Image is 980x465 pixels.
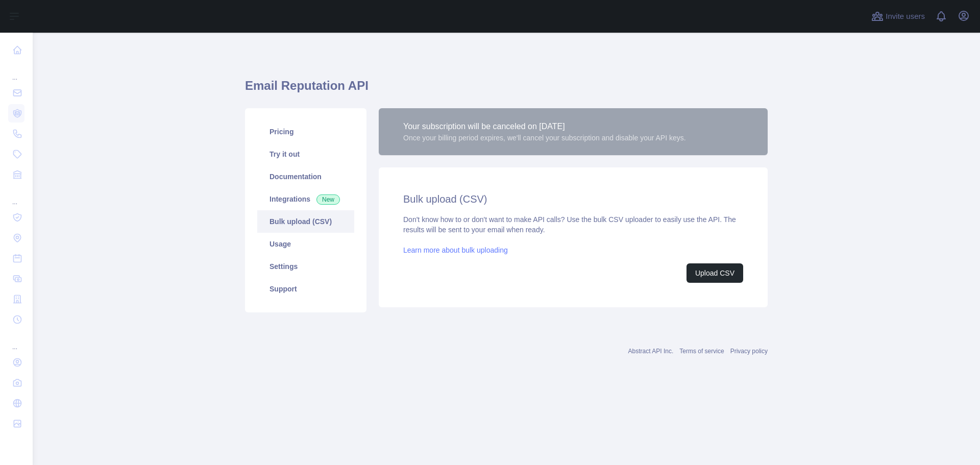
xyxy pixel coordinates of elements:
div: Your subscription will be canceled on [DATE] [403,120,686,133]
a: Bulk upload (CSV) [257,210,354,233]
h1: Email Reputation API [245,78,768,102]
a: Integrations New [257,188,354,210]
span: New [316,194,340,205]
div: Don't know how to or don't want to make API calls? Use the bulk CSV uploader to easily use the AP... [403,214,743,283]
h2: Bulk upload (CSV) [403,192,743,206]
div: ... [8,61,24,82]
a: Privacy policy [730,348,768,355]
button: Upload CSV [687,263,743,283]
div: ... [8,331,24,351]
a: Documentation [257,165,354,188]
a: Support [257,278,354,300]
a: Pricing [257,120,354,143]
a: Usage [257,233,354,255]
div: ... [8,186,24,206]
a: Settings [257,255,354,278]
a: Learn more about bulk uploading [403,246,508,254]
span: Invite users [886,11,925,22]
a: Terms of service [679,348,724,355]
button: Invite users [869,8,927,25]
div: Once your billing period expires, we'll cancel your subscription and disable your API keys. [403,133,686,143]
a: Try it out [257,143,354,165]
a: Abstract API Inc. [628,348,674,355]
